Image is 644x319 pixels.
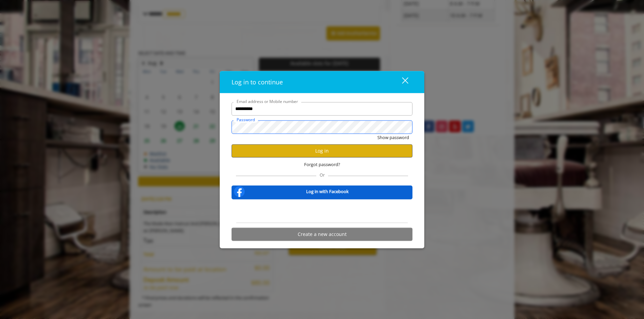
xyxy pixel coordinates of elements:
img: facebook-logo [233,185,246,198]
span: Or [316,171,328,178]
button: close dialog [390,75,412,89]
input: Password [232,120,412,134]
span: Log in to continue [232,78,283,86]
input: Email address or Mobile number [232,102,412,115]
span: Forgot password? [304,161,340,168]
label: Email address or Mobile number [233,98,301,104]
button: Log in [232,144,412,157]
button: Show password [377,134,409,141]
b: Log in with Facebook [306,188,349,195]
button: Create a new account [232,228,412,241]
div: close dialog [394,77,408,87]
label: Password [233,116,258,123]
iframe: Sign in with Google Button [270,204,374,218]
